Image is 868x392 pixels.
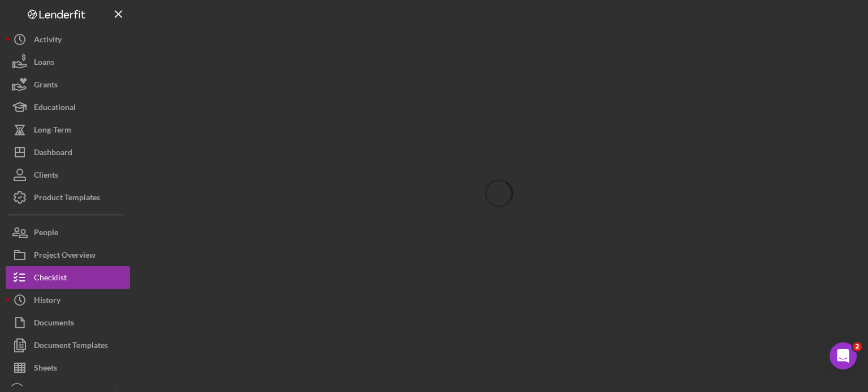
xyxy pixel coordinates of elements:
button: History [6,289,130,311]
button: Checklist [6,266,130,289]
div: Documents [34,311,74,337]
div: Checklist [34,266,67,292]
button: Product Templates [6,186,130,209]
div: Activity [34,28,62,54]
div: Clients [34,164,58,189]
div: Document Templates [34,334,108,359]
button: Dashboard [6,141,130,164]
button: Clients [6,164,130,186]
span: 2 [853,342,862,351]
button: People [6,221,130,244]
div: Long-Term [34,118,71,144]
button: Documents [6,311,130,334]
div: Project Overview [34,244,96,269]
button: Document Templates [6,334,130,356]
button: Sheets [6,356,130,379]
div: People [34,221,58,246]
div: Sheets [34,356,57,382]
div: Educational [34,96,76,121]
button: Project Overview [6,244,130,266]
button: Grants [6,73,130,96]
button: Educational [6,96,130,118]
button: Loans [6,51,130,73]
iframe: Intercom live chat [830,342,857,369]
div: Dashboard [34,141,72,166]
button: Activity [6,28,130,51]
div: Loans [34,51,54,76]
div: Product Templates [34,186,100,212]
div: History [34,289,60,314]
div: Grants [34,73,58,99]
button: Long-Term [6,118,130,141]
